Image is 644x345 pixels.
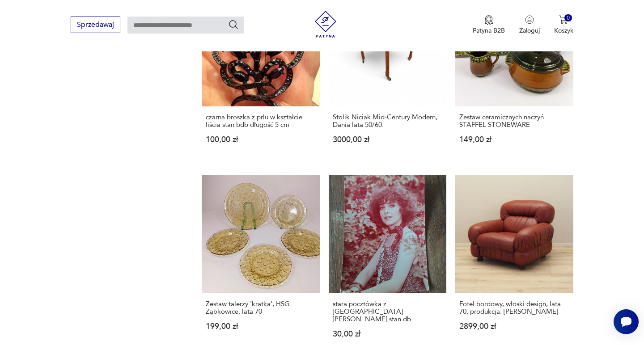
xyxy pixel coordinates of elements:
iframe: Smartsupp widget button [614,309,639,334]
p: 3000,00 zł [333,136,442,143]
button: 0Koszyk [554,15,573,35]
img: Ikona medalu [484,15,493,25]
img: Ikonka użytkownika [525,15,534,24]
button: Zaloguj [519,15,540,35]
p: 199,00 zł [206,323,315,330]
h3: Zestaw talerzy 'kratka', HSG Ząbkowice, lata 70 [206,300,315,316]
button: Szukaj [228,19,239,30]
h3: Stolik Niciak Mid-Century Modern, Dania lata 50/60. [333,114,442,129]
a: Sprzedawaj [71,22,120,29]
h3: czarna broszka z prlu w kształcie liścia stan bdb długość 5 cm [206,114,315,129]
button: Sprzedawaj [71,17,120,33]
p: Patyna B2B [473,26,505,35]
button: Patyna B2B [473,15,505,35]
img: Ikona koszyka [559,15,568,24]
p: 100,00 zł [206,136,315,143]
a: Ikona medaluPatyna B2B [473,15,505,35]
div: 0 [564,14,572,22]
img: Patyna - sklep z meblami i dekoracjami vintage [312,11,339,38]
h3: Zestaw ceramicznych naczyń STAFFEL STONEWARE [459,114,569,129]
p: 2899,00 zł [459,323,569,330]
h3: Fotel bordowy, włoski design, lata 70, produkcja: [PERSON_NAME] [459,300,569,316]
h3: stara pocztówka z [GEOGRAPHIC_DATA][PERSON_NAME] stan db [333,300,442,323]
p: Zaloguj [519,26,540,35]
p: 30,00 zł [333,330,442,338]
p: 149,00 zł [459,136,569,143]
p: Koszyk [554,26,573,35]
